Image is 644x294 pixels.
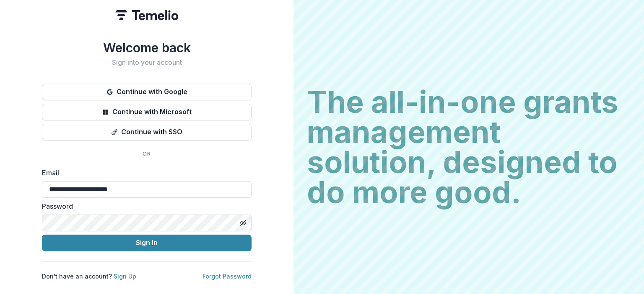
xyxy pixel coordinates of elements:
a: Forgot Password [203,273,252,280]
a: Sign Up [114,273,136,280]
h1: Welcome back [42,40,252,55]
button: Sign In [42,235,252,251]
button: Toggle password visibility [236,216,250,230]
button: Continue with Google [42,84,252,100]
h2: Sign into your account [42,59,252,66]
label: Password [42,201,247,211]
label: Email [42,168,247,178]
img: Temelio [115,10,178,20]
p: Don't have an account? [42,272,136,281]
button: Continue with Microsoft [42,104,252,120]
button: Continue with SSO [42,124,252,141]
